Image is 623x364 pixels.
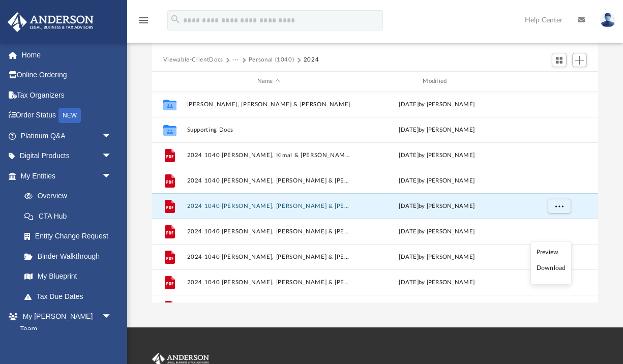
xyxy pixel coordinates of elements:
[7,85,127,105] a: Tax Organizers
[14,266,122,287] a: My Blueprint
[152,92,599,302] div: grid
[170,14,181,25] i: search
[187,126,350,133] button: Supporting Docs
[102,166,122,187] span: arrow_drop_down
[7,307,122,339] a: My [PERSON_NAME] Teamarrow_drop_down
[600,13,615,27] img: User Pic
[304,55,319,65] button: 2024
[102,307,122,327] span: arrow_drop_down
[232,55,239,65] button: ···
[102,146,122,167] span: arrow_drop_down
[157,77,182,86] div: id
[399,203,419,208] span: [DATE]
[355,278,519,287] div: by [PERSON_NAME]
[14,286,127,307] a: Tax Due Dates
[399,228,419,234] span: [DATE]
[572,53,587,67] button: Add
[399,279,419,285] span: [DATE]
[355,176,519,185] div: by [PERSON_NAME]
[14,226,127,247] a: Entity Change Request
[187,279,350,285] button: 2024 1040 [PERSON_NAME], [PERSON_NAME] & [PERSON_NAME] - Review Copy.pdf
[5,12,97,32] img: Anderson Advisors Platinum Portal
[137,14,150,26] i: menu
[187,228,350,234] button: 2024 1040 [PERSON_NAME], [PERSON_NAME] & [PERSON_NAME] - Form 1040-V Payment Voucher.pdf
[14,246,127,266] a: Binder Walkthrough
[7,126,127,146] a: Platinum Q&Aarrow_drop_down
[355,125,519,134] div: [DATE] by [PERSON_NAME]
[355,201,519,210] div: by [PERSON_NAME]
[14,206,127,226] a: CTA Hub
[187,253,350,260] button: 2024 1040 [PERSON_NAME], [PERSON_NAME] & [PERSON_NAME] - FTB Form 3582 Payment Voucher.pdf
[552,53,567,67] button: Switch to Grid View
[354,77,518,86] div: Modified
[530,241,572,285] ul: More options
[58,108,81,123] div: NEW
[137,19,150,26] a: menu
[7,105,127,126] a: Order StatusNEW
[355,227,519,236] div: by [PERSON_NAME]
[7,65,127,85] a: Online Ordering
[537,247,566,258] li: Preview
[523,77,594,86] div: id
[399,177,419,183] span: [DATE]
[399,152,419,158] span: [DATE]
[355,252,519,261] div: by [PERSON_NAME]
[537,263,566,274] li: Download
[7,146,127,166] a: Digital Productsarrow_drop_down
[187,202,350,209] button: 2024 1040 [PERSON_NAME], [PERSON_NAME] & [PERSON_NAME] - Form 1040-ES Estimated Tax Voucher.pdf
[187,101,350,107] button: [PERSON_NAME], [PERSON_NAME] & [PERSON_NAME]
[187,151,350,158] button: 2024 1040 [PERSON_NAME], Kimal & [PERSON_NAME] - e-file authorization - please sign.pdf
[14,186,127,206] a: Overview
[399,254,419,259] span: [DATE]
[249,55,294,65] button: Personal (1040)
[547,198,571,214] button: More options
[355,100,519,109] div: [DATE] by [PERSON_NAME]
[163,55,223,65] button: Viewable-ClientDocs
[355,150,519,160] div: by [PERSON_NAME]
[7,166,127,186] a: My Entitiesarrow_drop_down
[187,177,350,184] button: 2024 1040 [PERSON_NAME], [PERSON_NAME] & [PERSON_NAME] - Filing Intsructions.pdf
[102,126,122,146] span: arrow_drop_down
[186,77,350,86] div: Name
[7,45,127,65] a: Home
